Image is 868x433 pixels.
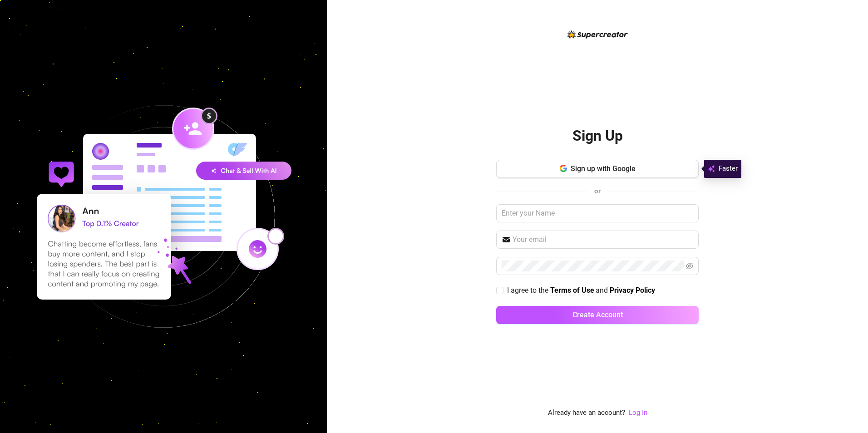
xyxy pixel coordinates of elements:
[550,286,594,295] strong: Terms of Use
[629,408,647,418] a: Log In
[594,187,601,195] span: or
[596,286,610,295] span: and
[610,286,655,295] a: Privacy Policy
[719,163,738,174] span: Faster
[567,30,628,39] img: logo-BBDzfeDw.svg
[507,286,550,295] span: I agree to the
[572,310,623,319] span: Create Account
[548,408,625,418] span: Already have an account?
[496,306,699,324] button: Create Account
[513,234,693,245] input: Your email
[686,262,693,270] span: eye-invisible
[629,408,647,417] a: Log In
[496,204,699,222] input: Enter your Name
[6,59,321,374] img: signup-background-D0MIrEPF.svg
[550,286,594,295] a: Terms of Use
[708,163,715,174] img: svg%3e
[610,286,655,295] strong: Privacy Policy
[571,164,636,173] span: Sign up with Google
[496,160,699,178] button: Sign up with Google
[572,127,623,145] h2: Sign Up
